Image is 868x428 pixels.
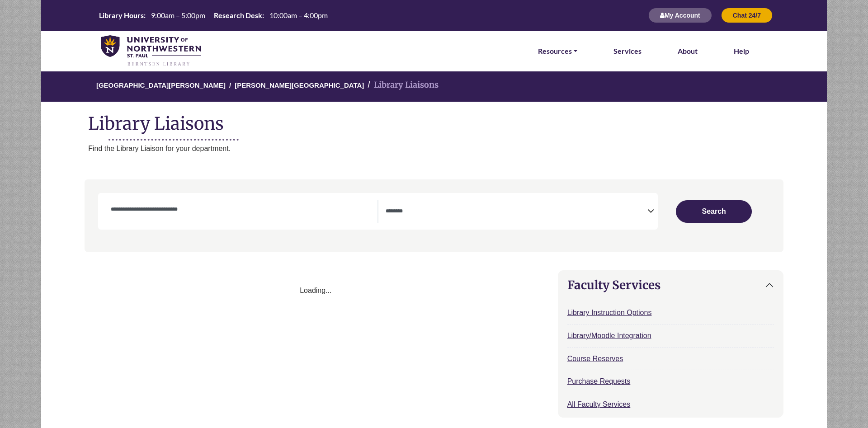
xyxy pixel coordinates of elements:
[95,10,331,21] a: Hours Today
[721,8,773,23] button: Chat 24/7
[269,11,328,19] span: 10:00am – 4:00pm
[567,400,631,408] a: All Faculty Services
[364,79,439,92] li: Library Liaisons
[105,204,377,215] input: Search by Name or Liaison Area
[558,271,783,299] button: Faculty Services
[41,106,827,134] h1: Library Liaisons
[678,45,698,57] a: About
[96,80,226,89] a: [GEOGRAPHIC_DATA][PERSON_NAME]
[567,309,652,316] a: Library Instruction Options
[734,45,749,57] a: Help
[567,332,651,339] a: Library/Moodle Integration
[567,377,631,385] a: Purchase Requests
[101,35,201,67] img: library_home
[648,11,712,19] a: My Account
[538,45,577,57] a: Resources
[85,285,547,296] div: Loading...
[151,11,205,19] span: 9:00am – 5:00pm
[95,10,146,20] th: Library Hours:
[386,208,647,216] textarea: Search
[210,10,264,20] th: Research Desk:
[88,143,827,155] p: Find the Library Liaison for your department.
[95,10,331,19] table: Hours Today
[613,45,642,57] a: Services
[85,179,783,252] nav: Search filters
[648,8,712,23] button: My Account
[41,71,827,102] nav: breadcrumb
[235,80,364,89] a: [PERSON_NAME][GEOGRAPHIC_DATA]
[567,355,623,362] a: Course Reserves
[721,11,773,19] a: Chat 24/7
[676,200,752,223] button: Submit for Search Results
